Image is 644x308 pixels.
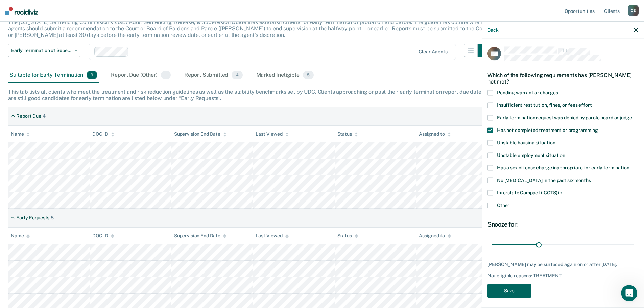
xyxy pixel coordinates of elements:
[16,113,41,119] div: Report Due
[487,66,638,90] div: Which of the following requirements has [PERSON_NAME] not met?
[497,90,558,95] span: Pending warrant or charges
[232,71,242,79] span: 4
[161,71,171,79] span: 1
[487,284,531,298] button: Save
[497,177,591,183] span: No [MEDICAL_DATA] in the past six months
[419,233,451,239] div: Assigned to
[487,273,638,279] div: Not eligible reasons: TREATMENT
[87,71,97,79] span: 9
[183,68,244,83] div: Report Submitted
[487,220,638,228] div: Snooze for:
[8,19,489,38] p: The [US_STATE] Sentencing Commission’s 2025 Adult Sentencing, Release, & Supervision Guidelines e...
[497,127,598,133] span: Has not completed treatment or programming
[110,68,172,83] div: Report Due (Other)
[92,131,114,137] div: DOC ID
[256,131,288,137] div: Last Viewed
[497,140,555,145] span: Unstable housing situation
[11,233,30,239] div: Name
[8,89,636,101] div: This tab lists all clients who meet the treatment and risk reduction guidelines as well as the st...
[628,5,639,16] div: C E
[621,285,637,301] iframe: Intercom live chat
[337,233,358,239] div: Status
[419,49,447,55] div: Clear agents
[11,131,30,137] div: Name
[497,115,632,120] span: Early termination request was denied by parole board or judge
[487,27,498,33] button: Back
[5,7,38,15] img: Recidiviz
[497,152,565,158] span: Unstable employment situation
[43,113,46,119] div: 4
[487,261,638,267] div: [PERSON_NAME] may be surfaced again on or after [DATE].
[419,131,451,137] div: Assigned to
[11,48,72,53] span: Early Termination of Supervision
[497,190,562,195] span: Interstate Compact (ICOTS) in
[51,215,54,221] div: 5
[497,102,592,108] span: Insufficient restitution, fines, or fees effort
[303,71,314,79] span: 5
[497,202,509,208] span: Other
[174,131,226,137] div: Supervision End Date
[8,68,99,83] div: Suitable for Early Termination
[16,215,49,221] div: Early Requests
[92,233,114,239] div: DOC ID
[256,233,288,239] div: Last Viewed
[497,165,629,170] span: Has a sex offense charge inappropriate for early termination
[255,68,315,83] div: Marked Ineligible
[337,131,358,137] div: Status
[174,233,226,239] div: Supervision End Date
